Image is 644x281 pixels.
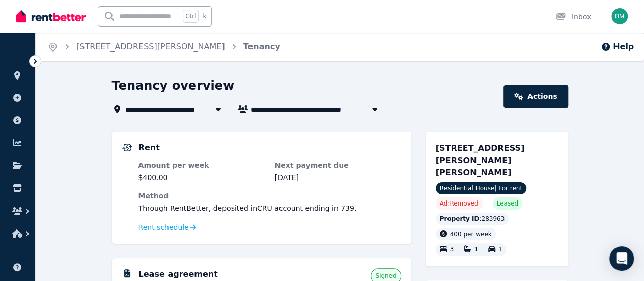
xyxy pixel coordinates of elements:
[138,268,218,280] h5: Lease agreement
[203,12,206,20] span: k
[275,172,401,183] dd: [DATE]
[138,204,357,212] span: Through RentBetter , deposited in CRU account ending in 739 .
[138,222,197,233] a: Rent schedule
[440,199,479,208] span: Ad: Removed
[375,272,396,280] span: Signed
[243,42,281,52] a: Tenancy
[450,246,454,253] span: 3
[555,12,591,22] div: Inbox
[138,172,265,183] dd: $400.00
[503,85,568,108] a: Actions
[138,160,265,170] dt: Amount per week
[436,182,526,194] span: Residential House | For rent
[436,143,525,177] span: [STREET_ADDRESS][PERSON_NAME][PERSON_NAME]
[497,199,518,208] span: Leased
[138,191,401,201] dt: Method
[474,246,478,253] span: 1
[138,222,189,233] span: Rent schedule
[275,160,401,170] dt: Next payment due
[76,42,225,52] a: [STREET_ADDRESS][PERSON_NAME]
[440,215,480,223] span: Property ID
[436,213,509,225] div: : 283963
[36,33,293,61] nav: Breadcrumb
[138,142,160,154] h5: Rent
[183,10,199,23] span: Ctrl
[601,41,634,53] button: Help
[611,8,628,24] img: Bradley Milton
[16,9,86,24] img: RentBetter
[8,56,40,63] span: ORGANISE
[122,144,132,151] img: Rental Payments
[450,231,492,238] span: 400 per week
[498,246,502,253] span: 1
[112,78,235,94] h1: Tenancy overview
[609,246,634,271] div: Open Intercom Messenger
